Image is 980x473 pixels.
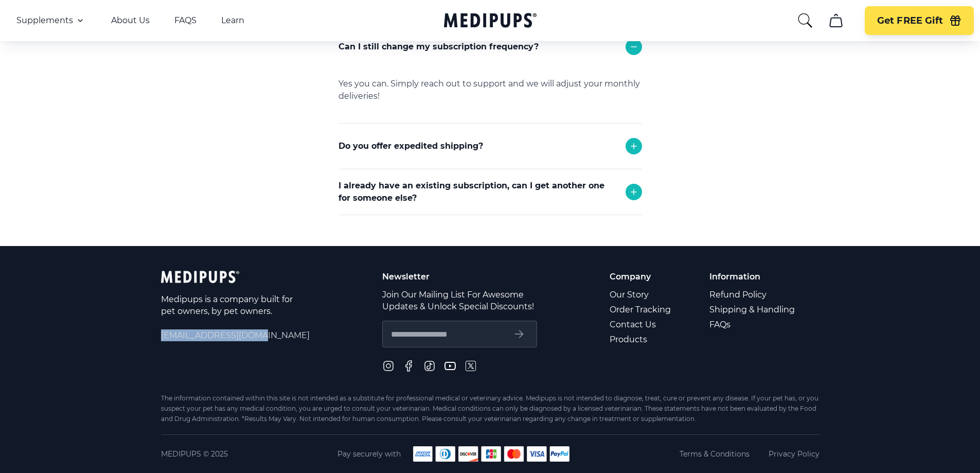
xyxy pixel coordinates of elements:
a: Shipping & Handling [709,302,796,317]
button: Supplements [16,14,86,27]
p: Medipups is a company built for pet owners, by pet owners. [161,293,295,317]
div: Absolutely! Simply place the order and use the shipping address of the person who will receive th... [338,215,642,268]
p: Information [709,271,796,283]
p: Newsletter [382,271,537,283]
span: Get FREE Gift [877,15,943,27]
button: cart [824,8,848,33]
a: Privacy Policy [769,449,819,459]
a: Terms & Conditions [680,449,750,459]
a: Products [610,332,672,347]
span: Medipups © 2025 [161,449,228,459]
p: I already have an existing subscription, can I get another one for someone else? [338,180,615,204]
button: search [797,12,813,29]
a: About Us [111,15,150,26]
a: Learn [221,15,244,26]
a: Order Tracking [610,302,672,317]
p: Can I still change my subscription frequency? [338,41,539,53]
a: Refund Policy [709,287,796,302]
div: The information contained within this site is not intended as a substitute for professional medic... [161,393,819,424]
p: Company [610,271,672,283]
p: Do you offer expedited shipping? [338,140,483,152]
div: Yes you can. Simply reach out to support and we will adjust your monthly deliveries! [338,69,642,123]
p: Join Our Mailing List For Awesome Updates & Unlock Special Discounts! [382,289,537,312]
div: Yes we do! Please reach out to support and we will try to accommodate any request. [338,169,642,222]
a: FAQs [709,317,796,332]
button: Get FREE Gift [865,6,974,35]
a: Medipups [444,11,537,32]
span: Pay securely with [337,449,401,459]
span: Supplements [16,15,73,26]
span: [EMAIL_ADDRESS][DOMAIN_NAME] [161,329,310,341]
img: payment methods [413,446,569,462]
a: Contact Us [610,317,672,332]
a: Our Story [610,287,672,302]
a: FAQS [174,15,197,26]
